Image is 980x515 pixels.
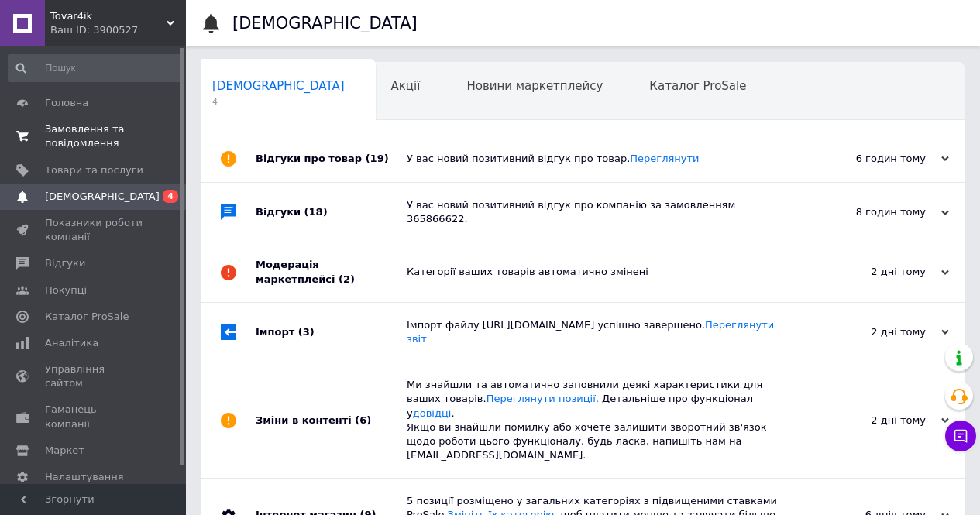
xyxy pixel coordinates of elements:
[304,206,328,218] span: (18)
[256,303,407,362] div: Імпорт
[212,79,345,93] span: [DEMOGRAPHIC_DATA]
[45,283,87,297] span: Покупці
[794,414,949,427] div: 2 дні тому
[256,242,407,301] div: Модерація маркетплейсі
[794,205,949,219] div: 8 годин тому
[794,325,949,339] div: 2 дні тому
[45,96,88,110] span: Головна
[45,336,98,350] span: Аналітика
[45,163,143,177] span: Товари та послуги
[945,421,976,451] button: Чат з покупцем
[45,403,143,431] span: Гаманець компанії
[794,152,949,166] div: 6 годин тому
[50,9,167,23] span: Tovar4ik
[407,265,794,279] div: Категорії ваших товарів автоматично змінені
[45,444,84,458] span: Маркет
[794,265,949,279] div: 2 дні тому
[407,318,794,346] div: Імпорт файлу [URL][DOMAIN_NAME] успішно завершено.
[649,79,746,93] span: Каталог ProSale
[45,122,143,150] span: Замовлення та повідомлення
[50,23,186,37] div: Ваш ID: 3900527
[407,152,794,166] div: У вас новий позитивний відгук про товар.
[163,190,178,203] span: 4
[339,273,355,285] span: (2)
[45,470,124,484] span: Налаштування
[45,216,143,244] span: Показники роботи компанії
[391,79,421,93] span: Акції
[256,183,407,242] div: Відгуки
[212,96,345,108] span: 4
[366,153,389,164] span: (19)
[407,378,794,462] div: Ми знайшли та автоматично заповнили деякі характеристики для ваших товарів. . Детальніше про функ...
[232,14,418,33] h1: [DEMOGRAPHIC_DATA]
[407,198,794,226] div: У вас новий позитивний відгук про компанію за замовленням 365866622.
[630,153,699,164] a: Переглянути
[407,319,774,345] a: Переглянути звіт
[466,79,603,93] span: Новини маркетплейсу
[45,310,129,324] span: Каталог ProSale
[256,136,407,182] div: Відгуки про товар
[45,256,85,270] span: Відгуки
[8,54,183,82] input: Пошук
[487,393,596,404] a: Переглянути позиції
[45,362,143,390] span: Управління сайтом
[355,414,371,426] span: (6)
[298,326,315,338] span: (3)
[413,407,452,419] a: довідці
[45,190,160,204] span: [DEMOGRAPHIC_DATA]
[256,362,407,478] div: Зміни в контенті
